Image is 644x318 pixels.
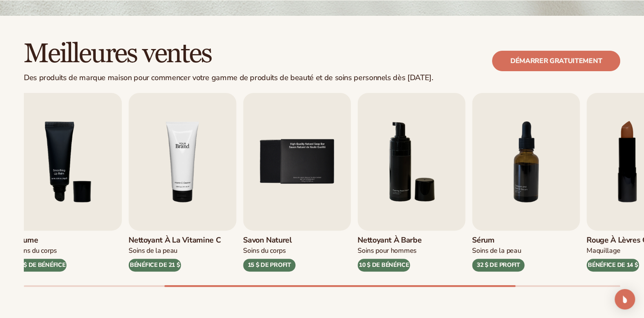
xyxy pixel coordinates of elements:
div: Soins pour hommes [358,246,421,255]
div: BÉNÉFICE DE 21 $ [129,259,181,272]
div: 10 $ DE BÉNÉFICE [358,259,410,272]
div: 15 $ DE PROFIT [243,259,295,272]
div: Soins du corps [243,246,295,255]
div: Ouvrez Intercom Messenger [615,289,635,309]
img: Image Shopify 5 [129,93,236,231]
h3: Nettoyant à la vitamine C [129,236,220,245]
h3: Savon naturel [243,236,295,245]
a: 3 / 9 [14,93,122,272]
div: Soins de la peau [472,246,524,255]
a: 7 / 9 [472,93,580,272]
a: 4 / 9 [129,93,236,272]
div: Des produits de marque maison pour commencer votre gamme de produits de beauté et de soins person... [24,73,433,83]
div: BÉNÉFICE DE 14 $ [587,259,639,272]
h3: Sérum [472,236,524,245]
div: Soins du corps [14,246,66,255]
a: 5 / 9 [243,93,351,272]
a: 6 / 9 [358,93,465,272]
h3: Nettoyant à barbe [358,236,421,245]
div: 32 $ DE PROFIT [472,259,524,272]
div: Soins de la peau [129,246,220,255]
a: Démarrer gratuitement [492,51,620,71]
h3: Baume [14,236,66,245]
div: 12 $ DE BÉNÉFICE [14,259,66,272]
h2: Meilleures ventes [24,40,433,68]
